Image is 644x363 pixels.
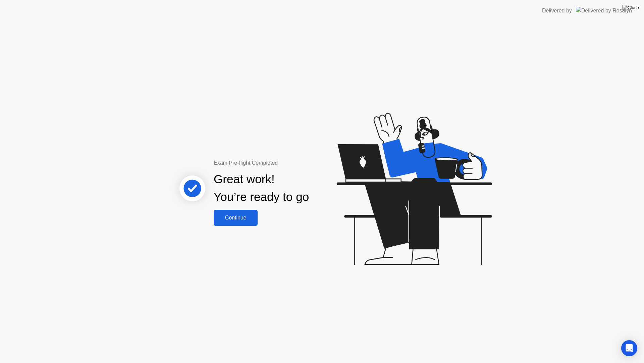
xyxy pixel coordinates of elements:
div: Open Intercom Messenger [621,340,637,356]
img: Delivered by Rosalyn [576,7,632,14]
div: Continue [216,215,256,221]
div: Delivered by [542,7,572,15]
img: Close [622,5,639,10]
div: Exam Pre-flight Completed [214,159,352,167]
button: Continue [214,210,258,226]
div: Great work! You’re ready to go [214,170,309,206]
